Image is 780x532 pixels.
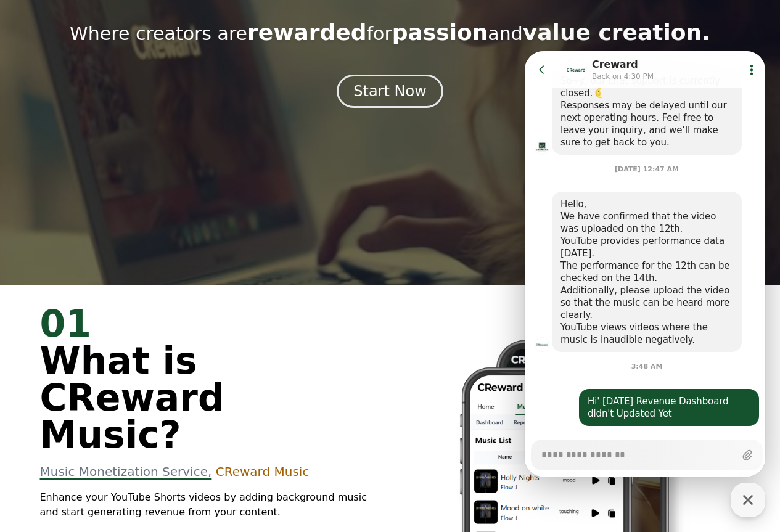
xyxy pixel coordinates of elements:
[40,339,224,456] span: What is CReward Music?
[40,464,212,479] span: Music Monetization Service,
[40,490,376,520] p: Enhance your YouTube Shorts videos by adding background music and start generating revenue from y...
[337,75,443,108] button: Start Now
[216,464,310,479] span: CReward Music
[40,305,376,342] div: 01
[337,87,443,99] a: Start Now
[70,20,710,45] p: Where creators are for and
[353,81,427,101] div: Start Now
[523,20,710,45] span: value creation.
[247,20,366,45] span: rewarded
[392,20,488,45] span: passion
[525,51,765,477] iframe: Channel chat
